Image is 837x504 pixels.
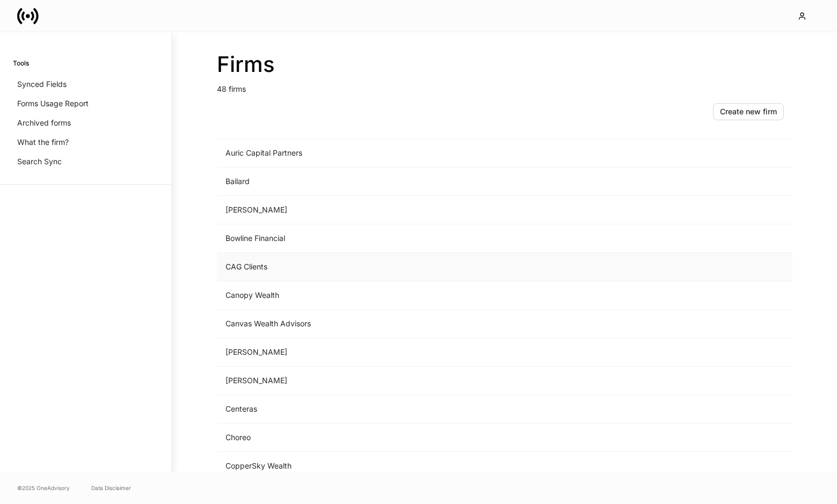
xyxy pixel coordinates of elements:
[217,452,614,480] td: CopperSky Wealth
[217,196,614,224] td: [PERSON_NAME]
[17,79,67,90] p: Synced Fields
[17,118,71,128] p: Archived forms
[217,77,792,94] p: 48 firms
[217,338,614,367] td: [PERSON_NAME]
[13,113,158,133] a: Archived forms
[17,98,89,109] p: Forms Usage Report
[17,156,62,167] p: Search Sync
[13,133,158,152] a: What the firm?
[720,106,777,117] div: Create new firm
[217,224,614,253] td: Bowline Financial
[13,152,158,171] a: Search Sync
[217,253,614,281] td: CAG Clients
[217,281,614,310] td: Canopy Wealth
[17,484,70,492] span: © 2025 OneAdvisory
[217,395,614,423] td: Centeras
[217,423,614,452] td: Choreo
[13,94,158,113] a: Forms Usage Report
[713,103,784,120] button: Create new firm
[217,52,792,77] h2: Firms
[217,367,614,395] td: [PERSON_NAME]
[217,139,614,167] td: Auric Capital Partners
[13,58,29,68] h6: Tools
[217,167,614,196] td: Bailard
[217,310,614,338] td: Canvas Wealth Advisors
[13,75,158,94] a: Synced Fields
[91,484,131,492] a: Data Disclaimer
[17,137,69,148] p: What the firm?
